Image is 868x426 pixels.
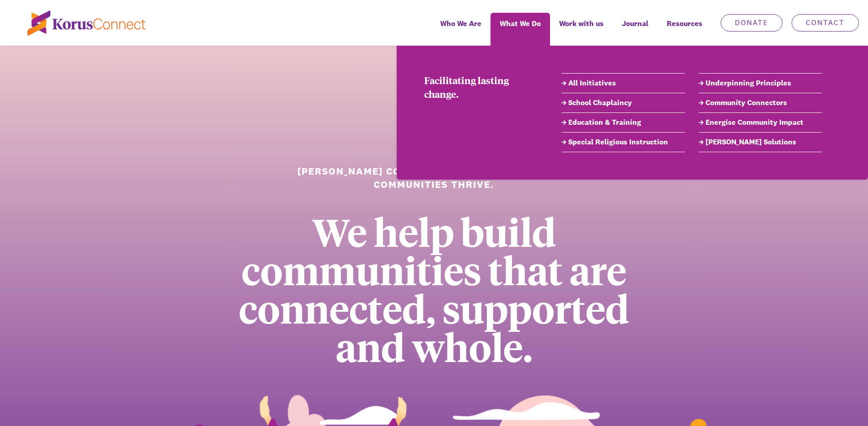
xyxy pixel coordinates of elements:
a: Donate [721,14,782,32]
a: All Initiatives [561,78,685,89]
a: Journal [613,13,658,46]
img: korus-connect%2Fc5177985-88d5-491d-9cd7-4a1febad1357_logo.svg [27,11,146,36]
a: Work with us [550,13,613,46]
a: Contact [792,14,859,32]
span: Work with us [559,17,604,30]
a: Energise Community Impact [699,117,822,128]
a: Community Connectors [699,97,822,108]
span: What We Do [500,17,541,30]
a: [PERSON_NAME] Solutions [699,137,822,148]
a: Education & Training [561,117,685,128]
span: Journal [622,17,648,30]
a: What We Do [491,13,550,46]
a: Underpinning Principles [699,78,822,89]
span: Who We Are [440,17,481,30]
h1: [PERSON_NAME] Connect helps individuals and communities thrive. [286,165,582,192]
div: Facilitating lasting change. [424,73,534,101]
div: Resources [658,13,712,46]
div: We help build communities that are connected, supported and whole. [209,212,659,366]
a: School Chaplaincy [561,97,685,108]
a: Who We Are [431,13,491,46]
a: Special Religious Instruction [561,137,685,148]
